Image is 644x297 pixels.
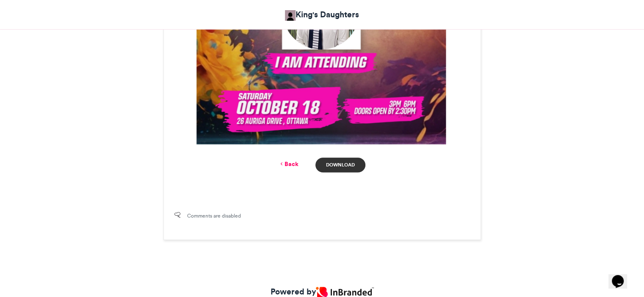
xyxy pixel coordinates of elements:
[608,263,636,289] iframe: chat widget
[285,10,296,21] img: King's Daughters
[187,212,241,220] span: Comments are disabled
[285,8,359,21] a: King's Daughters
[315,158,365,172] a: Download
[279,160,299,169] a: Back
